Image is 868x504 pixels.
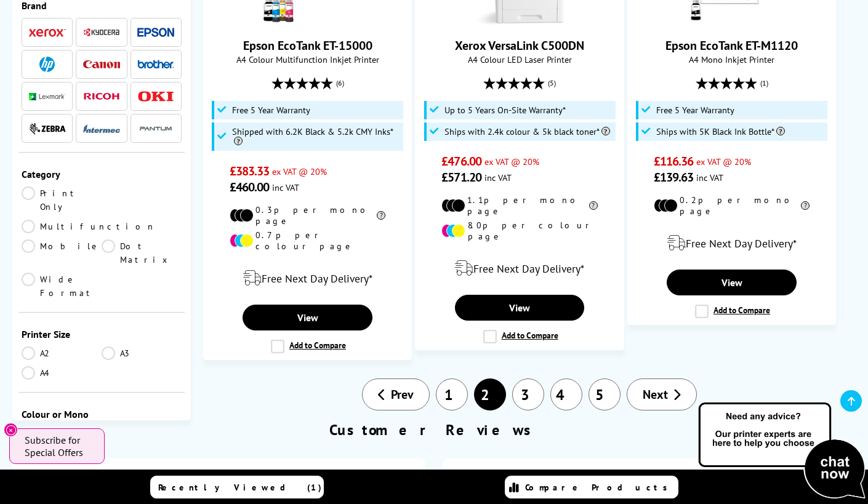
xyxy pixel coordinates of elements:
[137,89,174,104] a: OKI
[29,89,66,104] a: Lexmark
[83,93,120,100] img: Ricoh
[362,378,430,410] a: Prev
[473,15,566,28] a: Xerox VersaLink C500DN
[22,273,102,300] a: Wide Format
[83,28,120,37] img: Kyocera
[444,127,610,137] span: Ships with 2.4k colour & 5k black toner*
[441,220,598,242] li: 8.0p per colour page
[654,169,694,185] span: £139.63
[83,25,120,40] a: Kyocera
[695,305,770,318] label: Add to Compare
[441,169,481,185] span: £571.20
[436,378,468,410] a: 1
[22,328,182,340] div: Printer Size
[6,420,862,439] h2: Customer Reviews
[29,57,66,72] a: HP
[455,295,585,321] a: View
[39,57,55,72] img: HP
[589,378,621,410] a: 5
[230,204,386,226] li: 0.3p per mono page
[634,226,829,260] div: modal_delivery
[230,230,386,252] li: 0.7p per colour page
[102,346,182,360] a: A3
[137,91,174,102] img: OKI
[654,194,810,217] li: 0.2p per mono page
[29,28,66,37] img: Xerox
[696,401,868,502] img: Open Live Chat window
[22,408,182,420] div: Colour or Mono
[230,179,270,195] span: £460.00
[643,386,668,402] span: Next
[696,172,723,183] span: inc VAT
[667,270,797,295] a: View
[83,121,120,136] a: Intermec
[484,156,539,167] span: ex VAT @ 20%
[29,122,66,135] img: Zebra
[760,71,768,95] span: (1)
[271,340,346,353] label: Add to Compare
[634,54,829,65] span: A4 Mono Inkjet Printer
[686,15,778,28] a: Epson EcoTank ET-M1120
[550,378,582,410] a: 4
[512,378,544,410] a: 3
[272,182,299,193] span: inc VAT
[656,127,785,137] span: Ships with 5K Black Ink Bottle*
[137,57,174,72] a: Brother
[29,121,66,136] a: Zebra
[137,25,174,40] a: Epson
[158,482,322,493] span: Recently Viewed (1)
[4,423,18,437] button: Close
[391,386,414,402] span: Prev
[102,239,182,266] a: Dot Matrix
[272,166,327,177] span: ex VAT @ 20%
[656,105,734,115] span: Free 5 Year Warranty
[83,124,120,133] img: Intermec
[83,60,120,68] img: Canon
[422,251,617,286] div: modal_delivery
[22,366,102,380] a: A4
[505,476,678,498] a: Compare Products
[22,220,156,233] a: Multifunction
[83,89,120,104] a: Ricoh
[243,305,372,330] a: View
[243,38,372,54] a: Epson EcoTank ET-15000
[441,194,598,217] li: 1.1p per mono page
[232,127,400,146] span: Shipped with 6.2K Black & 5.2k CMY Inks*
[22,239,102,266] a: Mobile
[654,153,694,169] span: £116.36
[665,38,798,54] a: Epson EcoTank ET-M1120
[137,28,174,37] img: Epson
[441,153,481,169] span: £476.00
[150,476,324,498] a: Recently Viewed (1)
[696,156,751,167] span: ex VAT @ 20%
[444,105,566,115] span: Up to 5 Years On-Site Warranty*
[455,38,584,54] a: Xerox VersaLink C500DN
[22,168,182,180] div: Category
[262,15,354,28] a: Epson EcoTank ET-15000
[548,71,556,95] span: (5)
[210,54,405,65] span: A4 Colour Multifunction Inkjet Printer
[29,93,66,100] img: Lexmark
[29,25,66,40] a: Xerox
[22,186,102,214] a: Print Only
[137,121,174,136] img: Pantum
[83,57,120,72] a: Canon
[422,54,617,65] span: A4 Colour LED Laser Printer
[137,60,174,68] img: Brother
[627,378,697,410] a: Next
[483,330,558,343] label: Add to Compare
[232,105,310,115] span: Free 5 Year Warranty
[336,71,344,95] span: (6)
[525,482,674,493] span: Compare Products
[210,261,405,295] div: modal_delivery
[25,434,92,458] span: Subscribe for Special Offers
[22,346,102,360] a: A2
[230,163,270,179] span: £383.33
[484,172,512,183] span: inc VAT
